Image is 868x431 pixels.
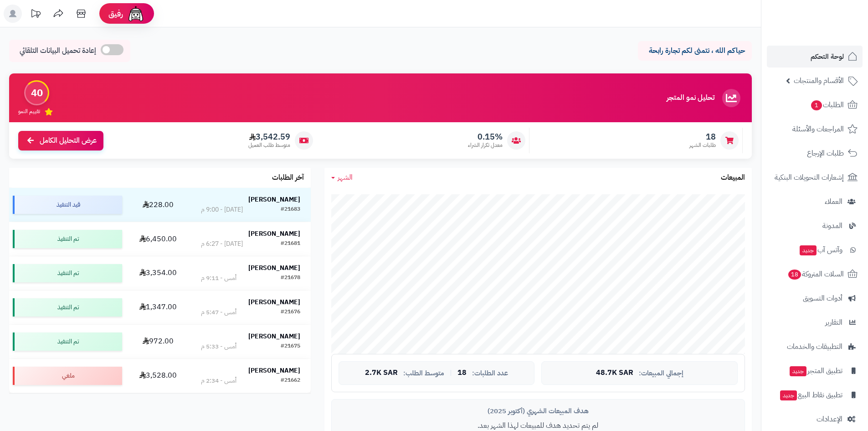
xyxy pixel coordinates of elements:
div: تم التنفيذ [13,230,122,248]
span: 18 [689,132,716,142]
span: جديد [800,245,817,255]
strong: [PERSON_NAME] [248,366,300,375]
td: 228.00 [126,188,191,222]
a: تطبيق المتجرجديد [767,360,863,382]
div: قيد التنفيذ [13,196,122,214]
span: جديد [790,366,806,376]
div: ملغي [13,367,122,385]
td: 6,450.00 [126,222,191,256]
div: هدف المبيعات الشهري (أكتوبر 2025) [339,406,738,416]
img: logo-2.png [806,23,859,42]
div: #21662 [281,376,300,385]
span: المراجعات والأسئلة [792,123,844,135]
span: 3,542.59 [248,132,290,142]
span: إعادة تحميل البيانات التلقائي [20,46,96,56]
p: حياكم الله ، نتمنى لكم تجارة رابحة [645,46,745,56]
span: متوسط طلب العميل [248,141,290,149]
td: 1,347.00 [126,291,191,324]
div: أمس - 2:34 م [201,376,236,385]
span: الأقسام والمنتجات [794,74,844,87]
strong: [PERSON_NAME] [248,332,300,341]
span: 18 [788,270,801,280]
a: لوحة التحكم [767,46,863,68]
div: تم التنفيذ [13,264,122,282]
strong: [PERSON_NAME] [248,195,300,204]
span: 0.15% [468,132,503,142]
h3: آخر الطلبات [272,174,304,182]
h3: المبيعات [721,174,745,182]
p: لم يتم تحديد هدف للمبيعات لهذا الشهر بعد. [339,421,738,431]
a: عرض التحليل الكامل [18,131,103,151]
div: تم التنفيذ [13,332,122,351]
a: التقارير [767,312,863,333]
div: تم التنفيذ [13,298,122,317]
td: 972.00 [126,325,191,358]
div: أمس - 5:47 م [201,308,236,317]
a: تطبيق نقاط البيعجديد [767,384,863,406]
a: السلات المتروكة18 [767,263,863,285]
span: متوسط الطلب: [403,369,444,377]
span: تقييم النمو [18,108,40,115]
span: التقارير [825,316,842,329]
strong: [PERSON_NAME] [248,263,300,273]
span: وآتس آب [799,244,842,256]
div: #21676 [281,308,300,317]
span: عدد الطلبات: [472,369,508,377]
span: معدل تكرار الشراء [468,141,503,149]
a: إشعارات التحويلات البنكية [767,166,863,188]
div: #21683 [281,205,300,214]
a: المراجعات والأسئلة [767,118,863,140]
span: الإعدادات [817,413,842,426]
a: تحديثات المنصة [24,5,47,25]
span: إجمالي المبيعات: [639,369,683,377]
a: طلبات الإرجاع [767,142,863,164]
span: | [450,369,452,376]
a: الإعدادات [767,408,863,430]
div: #21681 [281,239,300,249]
div: أمس - 9:11 م [201,274,236,283]
span: العملاء [825,195,842,208]
span: المدونة [822,219,842,232]
td: 3,528.00 [126,359,191,393]
span: طلبات الإرجاع [807,147,844,160]
a: الشهر [331,172,353,183]
h3: تحليل نمو المتجر [667,94,714,102]
a: التطبيقات والخدمات [767,336,863,358]
span: 18 [457,369,467,377]
a: وآتس آبجديد [767,239,863,261]
span: الطلبات [810,99,844,111]
div: [DATE] - 9:00 م [201,205,243,214]
a: العملاء [767,191,863,213]
span: 2.7K SAR [365,369,398,377]
span: طلبات الشهر [689,141,716,149]
span: لوحة التحكم [811,50,844,63]
span: إشعارات التحويلات البنكية [775,171,844,184]
a: المدونة [767,215,863,237]
span: التطبيقات والخدمات [787,340,842,353]
span: تطبيق نقاط البيع [779,389,842,401]
span: تطبيق المتجر [789,364,842,377]
span: 48.7K SAR [596,369,633,377]
strong: [PERSON_NAME] [248,297,300,307]
span: 1 [811,100,822,110]
img: ai-face.png [127,5,145,23]
strong: [PERSON_NAME] [248,229,300,239]
span: السلات المتروكة [787,268,844,280]
div: #21675 [281,342,300,351]
span: رفيق [108,8,123,19]
a: الطلبات1 [767,94,863,116]
a: أدوات التسويق [767,287,863,309]
span: الشهر [338,172,353,183]
div: #21678 [281,274,300,283]
div: [DATE] - 6:27 م [201,239,243,249]
span: عرض التحليل الكامل [40,135,97,146]
span: أدوات التسويق [803,292,842,305]
span: جديد [780,390,797,400]
td: 3,354.00 [126,256,191,290]
div: أمس - 5:33 م [201,342,236,351]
